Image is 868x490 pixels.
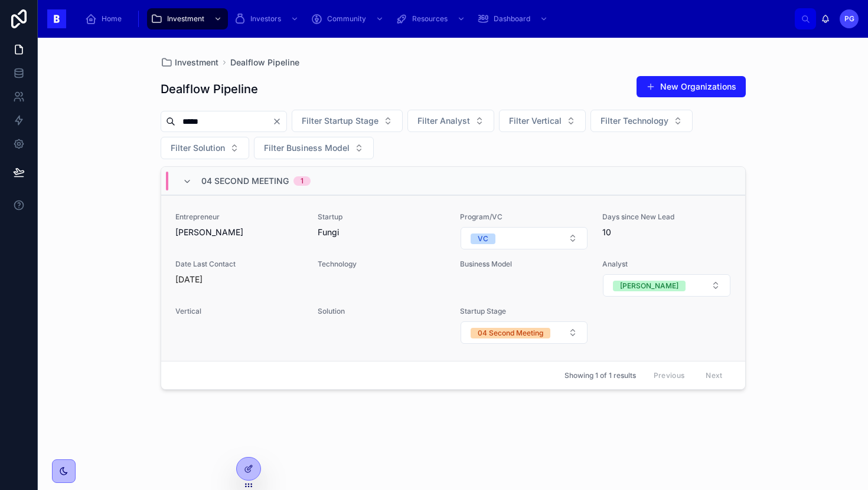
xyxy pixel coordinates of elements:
[478,234,488,244] div: VC
[460,307,588,316] span: Startup Stage
[417,115,470,127] span: Filter Analyst
[474,8,554,29] a: Dashboard
[175,226,304,238] span: [PERSON_NAME]
[620,281,678,291] div: [PERSON_NAME]
[601,115,668,127] span: Filter Technology
[460,259,588,269] span: Business Model
[327,14,366,24] span: Community
[76,6,795,32] div: scrollable content
[407,110,494,132] button: Select Button
[318,307,446,316] span: Solution
[272,117,286,126] button: Clear
[602,259,730,269] span: Analyst
[461,227,588,249] button: Select Button
[171,142,225,154] span: Filter Solution
[167,14,204,24] span: Investment
[301,176,304,186] div: 1
[603,274,730,297] button: Select Button
[81,8,130,29] a: Home
[161,57,218,68] a: Investment
[602,226,730,238] span: 10
[175,274,203,285] p: [DATE]
[254,137,374,159] button: Select Button
[292,110,403,132] button: Select Button
[147,8,228,29] a: Investment
[47,9,66,28] img: App logo
[509,115,562,127] span: Filter Vertical
[230,57,299,68] a: Dealflow Pipeline
[460,212,588,222] span: Program/VC
[230,8,305,29] a: Investors
[264,142,350,154] span: Filter Business Model
[499,110,586,132] button: Select Button
[161,137,249,159] button: Select Button
[392,8,471,29] a: Resources
[494,14,530,24] span: Dashboard
[590,110,693,132] button: Select Button
[175,307,304,316] span: Vertical
[564,371,636,380] span: Showing 1 of 1 results
[175,212,304,222] span: Entrepreneur
[318,226,446,238] span: Fungi
[637,76,746,97] button: New Organizations
[102,14,122,24] span: Home
[602,212,730,222] span: Days since New Lead
[175,259,304,269] span: Date Last Contact
[844,14,854,24] span: PG
[613,279,686,291] button: Unselect PEDRO
[201,175,289,187] span: 04 Second Meeting
[302,115,378,127] span: Filter Startup Stage
[250,14,281,24] span: Investors
[161,81,258,97] h1: Dealflow Pipeline
[161,195,745,361] a: Entrepreneur[PERSON_NAME]StartupFungiProgram/VCSelect ButtonDays since New Lead10Date Last Contac...
[412,14,448,24] span: Resources
[318,259,446,269] span: Technology
[175,57,218,68] span: Investment
[318,212,446,222] span: Startup
[478,328,543,338] div: 04 Second Meeting
[461,321,588,344] button: Select Button
[307,8,390,29] a: Community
